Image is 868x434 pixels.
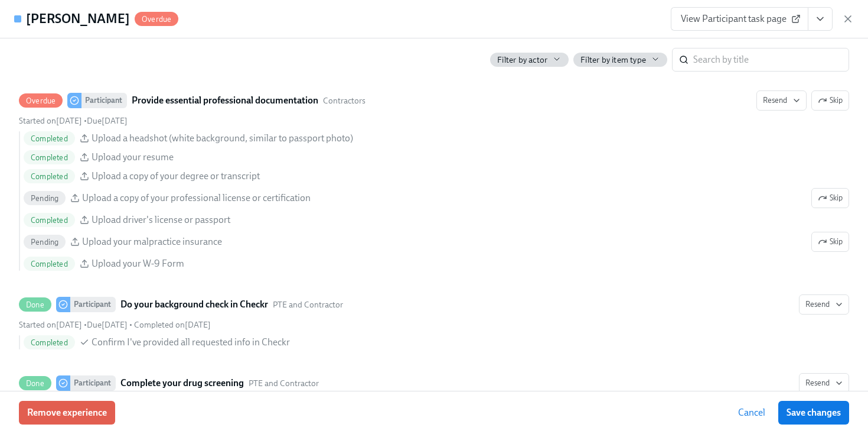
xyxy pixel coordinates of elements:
strong: Complete your drug screening [120,376,244,390]
span: Save changes [787,407,841,419]
button: Remove experience [19,401,115,425]
div: • [19,115,128,127]
span: Friday, August 29th 2025, 3:58 pm [19,116,82,126]
span: This task uses the "PTE and Contractor" audience [249,378,319,389]
span: Done [19,379,51,388]
button: DoneParticipantDo your background check in CheckrPTE and ContractorStarted on[DATE] •Due[DATE] • ... [799,294,849,315]
span: Confirm I've provided all requested info in Checkr [92,336,290,349]
span: Monday, September 1st 2025, 4:47 pm [134,320,211,330]
span: Cancel [738,407,765,419]
span: Overdue [19,96,63,105]
span: Upload a headshot (white background, similar to passport photo) [92,132,353,145]
strong: Provide essential professional documentation [132,93,318,108]
span: Upload your W-9 Form [92,257,184,270]
span: View Participant task page [681,13,798,25]
span: Filter by actor [497,54,547,66]
span: Friday, August 29th 2025, 3:58 pm [19,320,82,330]
span: Completed [24,172,75,181]
button: OverdueParticipantProvide essential professional documentationContractorsSkipStarted on[DATE] •Du... [756,90,807,111]
button: OverdueParticipantProvide essential professional documentationContractorsResendSkipStarted on[DAT... [811,232,849,252]
span: Pending [24,238,66,247]
span: Overdue [135,15,178,24]
span: Pending [24,194,66,203]
button: DoneParticipantComplete your drug screeningPTE and ContractorStarted on[DATE] •Due[DATE] • Comple... [799,373,849,393]
div: Participant [70,297,116,312]
span: Thursday, September 4th 2025, 9:00 am [87,116,128,126]
span: Upload your resume [92,151,174,164]
span: Upload your malpractice insurance [82,235,222,248]
input: Search by title [693,48,849,72]
button: Filter by item type [573,53,667,67]
span: Upload a copy of your professional license or certification [82,192,311,205]
a: View Participant task page [671,7,808,31]
span: Resend [805,377,843,389]
div: • • [19,319,211,331]
span: This task uses the "PTE and Contractor" audience [273,299,343,310]
span: Resend [805,299,843,310]
button: Save changes [778,401,849,425]
span: Completed [24,153,75,162]
span: Done [19,300,51,309]
span: Completed [24,260,75,268]
h4: [PERSON_NAME] [26,10,130,28]
button: Cancel [730,401,774,425]
span: Skip [818,236,843,248]
span: Upload a copy of your degree or transcript [92,170,260,183]
span: Filter by item type [580,54,646,66]
button: View task page [808,7,833,31]
span: Completed [24,338,75,347]
span: Resend [763,95,800,106]
span: Skip [818,192,843,204]
button: OverdueParticipantProvide essential professional documentationContractorsResendStarted on[DATE] •... [811,90,849,111]
div: Participant [81,93,127,108]
span: Skip [818,95,843,106]
span: Monday, September 1st 2025, 9:00 am [87,320,128,330]
strong: Do your background check in Checkr [120,297,268,312]
span: Upload driver's license or passport [92,213,230,226]
span: This task uses the "Contractors" audience [323,95,366,106]
div: Participant [70,375,116,391]
button: OverdueParticipantProvide essential professional documentationContractorsResendSkipStarted on[DAT... [811,188,849,208]
span: Remove experience [27,407,107,419]
span: Completed [24,216,75,225]
button: Filter by actor [490,53,569,67]
span: Completed [24,134,75,143]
